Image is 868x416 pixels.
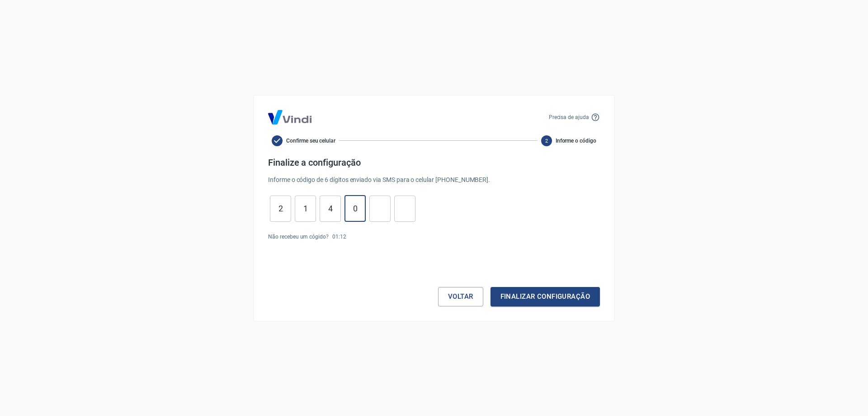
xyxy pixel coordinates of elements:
p: Informe o código de 6 dígitos enviado via SMS para o celular [PHONE_NUMBER] . [268,175,600,185]
p: Precisa de ajuda [549,113,589,121]
p: 01 : 12 [332,233,346,241]
text: 2 [545,138,548,143]
p: Não recebeu um cógido? [268,233,329,241]
button: Finalizar configuração [491,287,600,306]
button: Voltar [438,287,483,306]
img: Logo Vind [268,110,311,124]
span: Confirme seu celular [286,137,335,145]
span: Informe o código [556,137,596,145]
h4: Finalize a configuração [268,157,600,168]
